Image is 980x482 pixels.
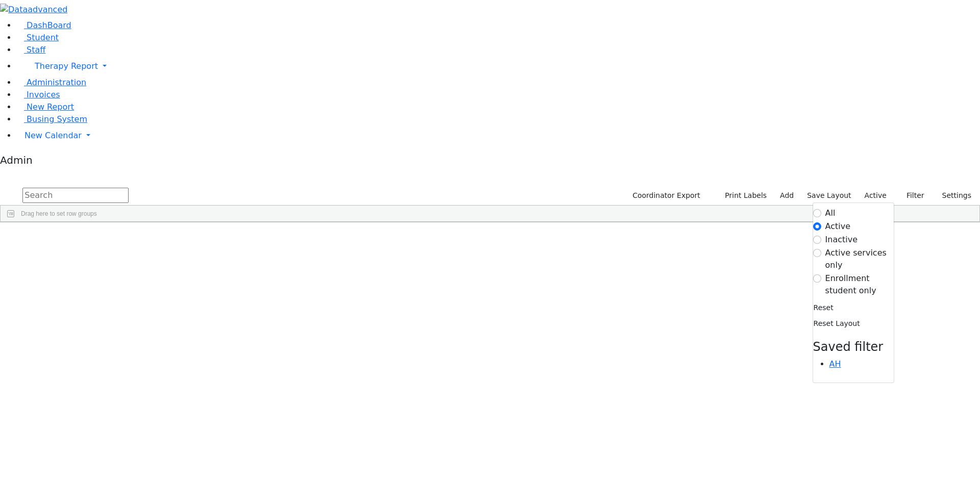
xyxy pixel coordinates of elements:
[27,33,59,42] span: Student
[825,272,894,297] label: Enrollment student only
[16,33,59,42] a: Student
[813,274,821,283] input: Enrollment student only
[929,188,976,204] button: Settings
[27,102,74,112] span: New Report
[825,220,851,233] label: Active
[813,340,884,354] span: Saved filter
[16,102,74,112] a: New Report
[825,247,894,271] label: Active services only
[16,125,980,146] a: New Calendar
[813,316,861,332] button: Reset Layout
[813,249,821,257] input: Active services only
[24,131,82,140] span: New Calendar
[27,78,86,87] span: Administration
[860,188,891,204] label: Active
[825,234,858,246] label: Inactive
[27,20,71,30] span: DashBoard
[802,188,855,204] button: Save Layout
[813,209,821,217] input: All
[27,114,87,124] span: Busing System
[813,236,821,244] input: Inactive
[35,61,98,71] span: Therapy Report
[16,56,980,77] a: Therapy Report
[825,207,836,219] label: All
[22,188,129,203] input: Search
[626,188,705,204] button: Coordinator Export
[813,202,894,384] div: Settings
[893,188,929,204] button: Filter
[21,210,97,217] span: Drag here to set row groups
[16,114,87,124] a: Busing System
[27,90,60,99] span: Invoices
[829,359,841,369] a: AH
[775,188,798,204] a: Add
[16,45,45,55] a: Staff
[16,20,71,30] a: DashBoard
[713,188,771,204] button: Print Labels
[813,300,834,316] button: Reset
[813,222,821,231] input: Active
[16,90,60,99] a: Invoices
[16,78,86,87] a: Administration
[27,45,45,55] span: Staff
